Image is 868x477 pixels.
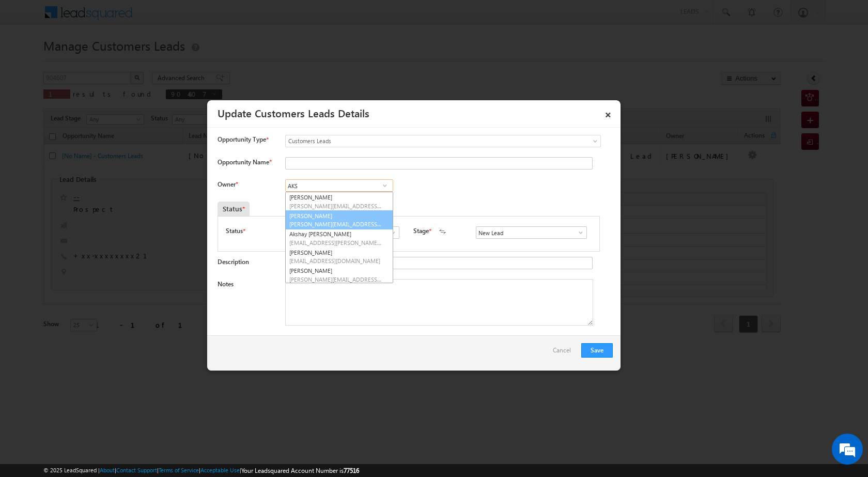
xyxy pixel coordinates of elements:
a: [PERSON_NAME] [286,192,393,211]
span: Opportunity Type [218,135,266,144]
em: Start Chat [141,318,188,332]
input: Type to Search [476,226,587,239]
div: Minimize live chat window [169,5,194,30]
a: Acceptable Use [200,467,240,473]
div: Status [218,202,250,216]
span: [EMAIL_ADDRESS][PERSON_NAME][DOMAIN_NAME] [289,239,382,247]
a: × [599,104,617,122]
input: Type to Search [285,179,393,192]
span: Customers Leads [286,136,559,146]
a: Akshay [PERSON_NAME] [286,229,393,248]
a: Show All Items [384,227,397,238]
a: [PERSON_NAME] [286,266,393,284]
span: [PERSON_NAME][EMAIL_ADDRESS][DOMAIN_NAME] [289,202,382,210]
button: Save [581,343,613,358]
label: Opportunity Name [218,158,271,166]
a: [PERSON_NAME] [285,210,393,230]
a: Update Customers Leads Details [218,105,369,120]
a: Show All Items [378,180,391,191]
label: Notes [218,280,234,288]
label: Stage [413,226,429,236]
img: d_60004797649_company_0_60004797649 [18,54,43,68]
span: [EMAIL_ADDRESS][DOMAIN_NAME] [289,257,382,265]
label: Status [226,226,243,236]
span: [PERSON_NAME][EMAIL_ADDRESS][PERSON_NAME][DOMAIN_NAME] [289,220,382,228]
span: © 2025 LeadSquared | | | | | [43,466,359,475]
label: Description [218,258,249,266]
label: Owner [218,180,238,188]
a: About [100,467,115,473]
a: Terms of Service [159,467,199,473]
a: Show All Items [571,227,584,238]
a: Cancel [553,343,576,363]
span: Your Leadsquared Account Number is [241,467,359,474]
a: Customers Leads [285,135,601,147]
span: 77516 [344,467,359,474]
div: Chat with us now [54,54,174,68]
span: [PERSON_NAME][EMAIL_ADDRESS][PERSON_NAME][DOMAIN_NAME] [289,275,382,283]
a: Contact Support [116,467,157,473]
textarea: Type your message and hit 'Enter' [13,96,189,310]
a: [PERSON_NAME] [286,248,393,266]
